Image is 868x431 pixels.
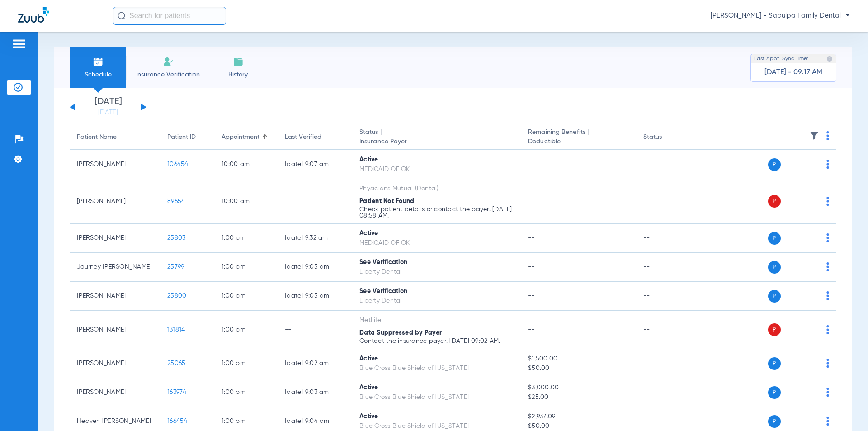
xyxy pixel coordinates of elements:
div: Blue Cross Blue Shield of [US_STATE] [359,422,514,431]
span: Schedule [76,70,119,79]
span: $3,000.00 [528,383,628,393]
div: Physicians Mutual (Dental) [359,184,514,194]
div: Patient ID [167,133,207,142]
span: -- [528,264,535,270]
span: -- [528,327,535,333]
td: -- [278,179,352,224]
td: [DATE] 9:07 AM [278,150,352,179]
span: [DATE] - 09:17 AM [764,68,822,77]
span: $50.00 [528,422,628,431]
td: -- [636,179,697,224]
span: P [768,323,781,336]
span: -- [528,198,535,204]
td: -- [278,311,352,349]
th: Status [636,125,697,150]
span: 89654 [167,198,185,204]
div: See Verification [359,258,514,267]
span: -- [528,235,535,241]
span: P [768,232,781,245]
div: Last Verified [285,133,345,142]
div: Active [359,354,514,364]
td: 1:00 PM [214,282,278,311]
div: Patient Name [77,133,153,142]
span: P [768,415,781,428]
img: Search Icon [118,12,126,20]
td: [PERSON_NAME] [70,349,160,378]
div: Blue Cross Blue Shield of [US_STATE] [359,364,514,373]
td: 1:00 PM [214,349,278,378]
span: P [768,290,781,303]
div: Last Verified [285,133,321,142]
iframe: Chat Widget [823,388,868,431]
div: Active [359,155,514,165]
td: [DATE] 9:02 AM [278,349,352,378]
span: 25800 [167,293,186,299]
td: -- [636,224,697,253]
span: $25.00 [528,393,628,402]
img: group-dot-blue.svg [826,160,829,169]
span: Insurance Payer [359,137,514,147]
td: [DATE] 9:03 AM [278,378,352,407]
span: 25799 [167,264,184,270]
div: MetLife [359,316,514,325]
td: 1:00 PM [214,253,278,282]
img: group-dot-blue.svg [826,325,829,334]
div: Liberty Dental [359,267,514,277]
span: 25803 [167,235,185,241]
div: Active [359,383,514,393]
span: $2,937.09 [528,412,628,422]
div: Active [359,412,514,422]
div: Patient ID [167,133,196,142]
td: [DATE] 9:05 AM [278,282,352,311]
td: -- [636,311,697,349]
img: Schedule [93,57,104,67]
td: -- [636,150,697,179]
td: [PERSON_NAME] [70,179,160,224]
td: 10:00 AM [214,179,278,224]
span: 131814 [167,327,185,333]
div: Active [359,229,514,238]
span: -- [528,161,535,167]
span: P [768,357,781,370]
span: 163974 [167,389,187,395]
div: See Verification [359,287,514,296]
span: P [768,195,781,208]
p: Check patient details or contact the payer. [DATE] 08:58 AM. [359,206,514,219]
td: -- [636,282,697,311]
img: last sync help info [826,56,833,62]
td: [DATE] 9:05 AM [278,253,352,282]
img: group-dot-blue.svg [826,131,829,140]
li: [DATE] [81,97,135,117]
div: Liberty Dental [359,296,514,306]
span: -- [528,293,535,299]
th: Status | [352,125,521,150]
img: group-dot-blue.svg [826,197,829,206]
div: Blue Cross Blue Shield of [US_STATE] [359,393,514,402]
span: Last Appt. Sync Time: [754,54,808,63]
img: group-dot-blue.svg [826,233,829,242]
td: -- [636,349,697,378]
span: P [768,386,781,399]
td: [PERSON_NAME] [70,378,160,407]
th: Remaining Benefits | [521,125,636,150]
span: Insurance Verification [133,70,203,79]
td: -- [636,378,697,407]
a: [DATE] [81,108,135,117]
div: MEDICAID OF OK [359,165,514,174]
p: Contact the insurance payer. [DATE] 09:02 AM. [359,338,514,344]
div: Appointment [222,133,270,142]
input: Search for patients [113,7,226,25]
td: 1:00 PM [214,378,278,407]
span: Patient Not Found [359,198,414,204]
div: MEDICAID OF OK [359,238,514,248]
img: group-dot-blue.svg [826,359,829,368]
td: [DATE] 9:32 AM [278,224,352,253]
div: Patient Name [77,133,117,142]
td: [PERSON_NAME] [70,311,160,349]
td: [PERSON_NAME] [70,150,160,179]
div: Appointment [222,133,259,142]
img: filter.svg [810,131,819,140]
img: Zuub Logo [18,7,49,23]
td: [PERSON_NAME] [70,224,160,253]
